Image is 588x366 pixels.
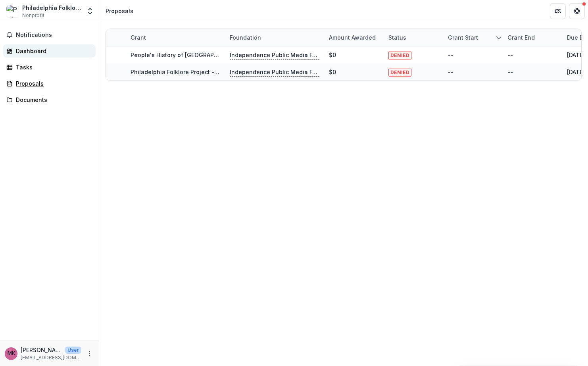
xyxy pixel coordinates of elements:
[85,349,94,358] button: More
[388,52,411,59] span: DENIED
[102,5,136,17] nav: breadcrumb
[567,51,585,59] div: [DATE]
[384,29,443,46] div: Status
[550,3,566,19] button: Partners
[230,68,319,77] p: Independence Public Media Foundation
[324,33,380,42] div: Amount awarded
[6,5,19,17] img: Philadelphia Folklore Project
[225,29,324,46] div: Foundation
[225,33,266,42] div: Foundation
[507,51,513,59] div: --
[324,29,384,46] div: Amount awarded
[126,29,225,46] div: Grant
[503,29,562,46] div: Grant end
[503,33,540,42] div: Grant end
[443,33,483,42] div: Grant start
[85,3,96,19] button: Open entity switcher
[3,93,96,106] a: Documents
[21,354,81,361] p: [EMAIL_ADDRESS][DOMAIN_NAME]
[388,69,411,77] span: DENIED
[507,68,513,76] div: --
[16,32,92,38] span: Notifications
[329,51,336,59] div: $0
[21,346,62,354] p: [PERSON_NAME]
[448,51,453,59] div: --
[22,12,44,19] span: Nonprofit
[443,29,503,46] div: Grant start
[16,79,89,88] div: Proposals
[126,33,151,42] div: Grant
[65,347,81,354] p: User
[3,44,96,57] a: Dashboard
[106,7,133,15] div: Proposals
[16,63,89,71] div: Tasks
[496,34,502,41] svg: sorted descending
[384,33,411,42] div: Status
[131,52,241,58] a: People's History of [GEOGRAPHIC_DATA]
[3,29,96,41] button: Notifications
[3,77,96,90] a: Proposals
[16,47,89,55] div: Dashboard
[567,68,585,76] div: [DATE]
[448,68,453,76] div: --
[569,3,585,19] button: Get Help
[8,351,15,356] div: Mia Kang
[230,51,319,59] p: Independence Public Media Foundation
[22,4,81,12] div: Philadelphia Folklore Project
[16,96,89,104] div: Documents
[3,61,96,74] a: Tasks
[131,69,343,75] a: Philadelphia Folklore Project - [DATE] - [DATE] Community Voices Application
[329,68,336,76] div: $0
